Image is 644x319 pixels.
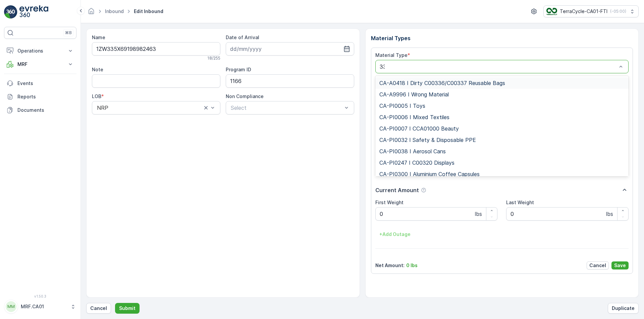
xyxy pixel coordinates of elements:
p: Select [231,104,342,112]
a: Inbound [105,8,124,14]
p: Duplicate [612,305,635,312]
span: v 1.50.3 [4,294,76,298]
a: Reports [4,90,76,103]
a: Homepage [88,10,95,16]
p: ( -05:00 ) [610,9,626,14]
button: MMMRF.CA01 [4,300,76,314]
label: Last Weight [506,200,534,205]
button: TerraCycle-CA01-FTI(-05:00) [543,5,639,17]
span: CA-PI0032 I Safety & Disposable PPE [379,137,476,143]
p: 18 / 255 [207,56,220,61]
label: Non Compliance [226,93,264,99]
input: dd/mm/yyyy [226,42,354,56]
p: Material Types [371,34,633,42]
p: ⌘B [65,30,72,35]
a: Events [4,77,76,90]
label: Program ID [226,67,251,72]
p: Current Amount [375,186,419,194]
button: Operations [4,44,76,58]
label: Note [92,67,103,72]
label: LOB [92,93,101,99]
span: CA-A9996 I Wrong Material [379,91,449,97]
p: Submit [119,305,136,312]
p: Cancel [90,305,107,312]
p: Events [17,80,74,87]
label: Date of Arrival [226,34,259,40]
button: Submit [115,303,140,314]
img: logo_light-DOdMpM7g.png [19,5,48,19]
span: CA-PI0007 I CCA01000 Beauty [379,126,459,132]
span: CA-PI0300 I Aluminium Coffee Capsules [379,171,480,177]
a: Documents [4,103,76,117]
button: MRF [4,58,76,71]
span: CA-PI0247 I C00320 Displays [379,160,454,166]
p: 0 lbs [406,262,418,269]
p: Cancel [589,262,606,269]
label: Material Type [375,52,408,58]
button: +Add Outage [375,229,415,240]
span: CA-PI0038 I Aerosol Cans [379,148,446,154]
p: MRF.CA01 [21,303,67,310]
div: MM [6,301,16,312]
button: Save [611,261,629,269]
span: CA-PI0006 I Mixed Textiles [379,114,449,120]
p: Save [614,262,626,269]
p: + Add Outage [379,231,411,238]
button: Cancel [86,303,111,314]
button: Cancel [587,261,609,269]
label: Name [92,34,105,40]
span: CA-PI0005 I Toys [379,103,425,109]
p: lbs [475,210,482,218]
img: TC_BVHiTW6.png [546,8,557,15]
p: TerraCycle-CA01-FTI [560,8,607,15]
p: Operations [17,48,63,54]
img: logo [4,5,17,19]
button: Duplicate [608,303,639,314]
span: CA-A0418 I Dirty C00336/C00337 Reusable Bags [379,80,505,86]
p: lbs [606,210,613,218]
p: Documents [17,107,74,113]
div: Help Tooltip Icon [421,187,426,193]
span: Edit Inbound [132,8,165,15]
p: MRF [17,61,63,68]
p: Net Amount : [375,262,405,269]
label: First Weight [375,200,404,205]
p: Reports [17,93,74,100]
